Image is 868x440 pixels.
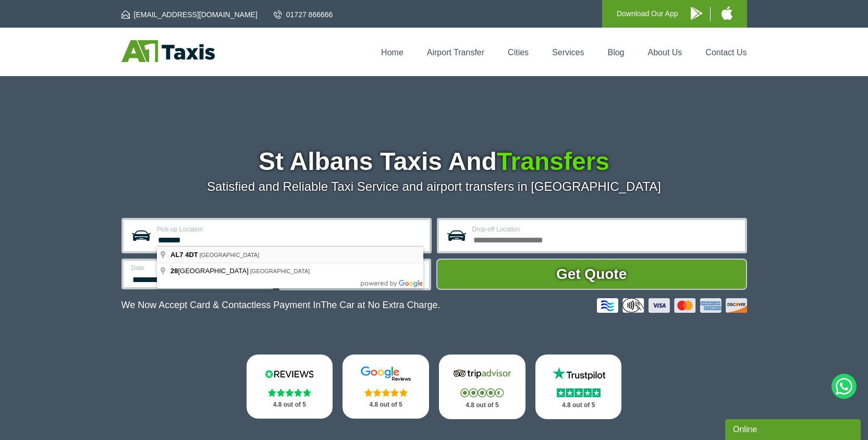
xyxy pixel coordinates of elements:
a: About Us [648,48,682,57]
a: Services [552,48,584,57]
a: Trustpilot Stars 4.8 out of 5 [535,355,622,419]
p: 4.8 out of 5 [258,398,322,411]
img: Stars [268,388,311,397]
p: Download Our App [617,7,678,20]
img: Credit And Debit Cards [597,298,747,313]
a: Airport Transfer [427,48,484,57]
label: Date [131,265,265,271]
span: [GEOGRAPHIC_DATA] [200,252,260,258]
img: A1 Taxis St Albans LTD [121,40,215,62]
a: Cities [508,48,529,57]
p: We Now Accept Card & Contactless Payment In [121,300,441,311]
img: A1 Taxis Android App [691,7,702,20]
img: Tripadvisor [451,366,514,382]
iframe: chat widget [725,417,863,440]
span: AL7 4DT [170,251,198,259]
a: 01727 866666 [274,9,333,20]
a: Reviews.io Stars 4.8 out of 5 [247,355,333,419]
h1: St Albans Taxis And [121,149,747,174]
img: Stars [460,388,504,397]
img: Stars [364,388,408,397]
a: Blog [607,48,624,57]
p: 4.8 out of 5 [450,399,514,412]
p: 4.8 out of 5 [547,399,610,412]
p: Satisfied and Reliable Taxi Service and airport transfers in [GEOGRAPHIC_DATA] [121,179,747,194]
img: Reviews.io [258,366,321,382]
span: 28 [170,267,178,275]
span: [GEOGRAPHIC_DATA] [170,267,250,275]
a: Google Stars 4.8 out of 5 [343,355,429,419]
p: 4.8 out of 5 [354,398,418,411]
label: Drop-off Location [472,226,739,233]
a: Contact Us [705,48,747,57]
img: Stars [557,388,601,397]
a: [EMAIL_ADDRESS][DOMAIN_NAME] [121,9,258,20]
span: Transfers [497,148,609,175]
a: Tripadvisor Stars 4.8 out of 5 [439,355,525,419]
img: A1 Taxis iPhone App [722,6,732,20]
img: Google [354,366,417,382]
button: Get Quote [436,259,747,290]
span: The Car at No Extra Charge. [321,300,440,310]
img: Trustpilot [547,366,610,382]
label: Pick-up Location [157,226,423,233]
span: [GEOGRAPHIC_DATA] [250,268,310,274]
a: Home [381,48,404,57]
